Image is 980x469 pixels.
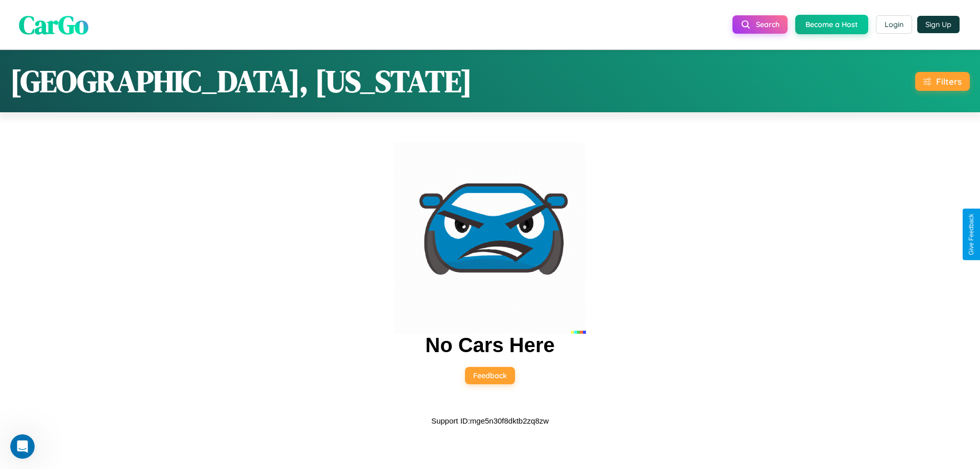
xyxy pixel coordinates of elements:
div: Give Feedback [968,214,975,255]
span: Search [756,20,779,29]
span: CarGo [19,7,88,42]
h2: No Cars Here [425,334,554,357]
iframe: Intercom live chat [10,434,35,459]
h1: [GEOGRAPHIC_DATA], [US_STATE] [10,60,472,102]
button: Feedback [465,367,515,384]
button: Login [876,15,912,34]
button: Sign Up [917,16,960,33]
div: Filters [936,76,962,87]
button: Search [732,15,788,34]
img: car [394,142,586,334]
button: Become a Host [795,15,868,34]
button: Filters [915,72,970,91]
p: Support ID: mge5n30f8dktb2zq8zw [431,414,549,428]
